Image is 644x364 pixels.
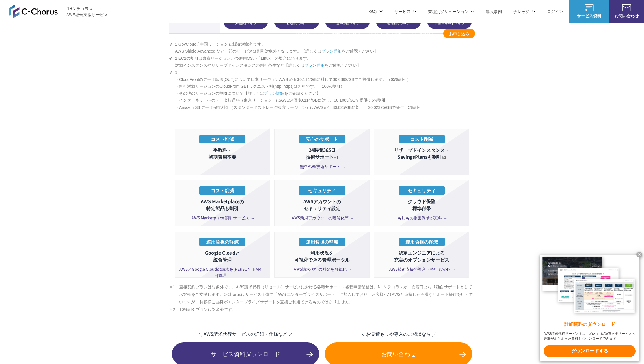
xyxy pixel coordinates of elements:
[321,49,342,53] a: プラン詳細
[9,4,58,18] img: AWS総合支援サービス C-Chorus
[397,215,446,221] span: もしもの損害保険が無料
[294,266,351,272] span: AWS請求代行の料金を可視化
[172,330,319,337] span: ＼ AWS請求代行サービスの詳細・仕様など ／
[513,8,535,14] p: ナレッジ
[199,238,245,246] p: 運用負担の軽減
[264,91,284,96] a: プラン詳細
[394,8,416,14] p: サービス
[377,146,466,160] p: リザーブドインスタンス・ SavingsPlansも割引
[299,186,345,195] p: セキュリティ
[169,55,475,69] li: 2 EC2の割引は東京リージョンかつ適用OSが「Linux」の場合に限ります。 対象インスタンスやリザーブドインスタンスの割引条件など【詳しくは をご確認ください】
[443,31,475,37] span: お申し込み
[399,186,445,195] p: セキュリティ
[399,135,445,143] p: コスト削減
[544,321,636,328] x-t: 詳細資料のダウンロード
[169,69,475,111] li: 3 ・CloudFrontのデータ転送(OUT)について日本リージョンAWS定価 $0.114/GBに対して$0.0399/GBでご提供します。（65%割引） ・割引対象リージョンのCloudF...
[486,8,502,14] a: 導入事例
[178,146,267,160] p: 手数料・ 初期費用不要
[179,305,475,313] li: ※2 10%割引プランは対象外です。
[544,331,636,341] x-t: AWS請求代行サービスをはじめとするAWS支援サービスの詳細がまとまった資料をダウンロードできます。
[178,266,267,278] a: AWSとGoogle Cloudの請求を[PERSON_NAME]管理
[622,4,631,11] img: お問い合わせ
[325,330,472,337] span: ＼ お見積もりや導入のご相談なら ／
[332,31,361,37] a: 特長・メリット
[278,215,366,221] a: AWS新規アカウントの暗号化等
[377,198,466,212] p: クラウド保険 標準付帯
[199,135,245,143] p: コスト削減
[199,186,245,195] p: コスト削減
[278,163,366,169] a: 無料AWS技術サポート
[299,238,345,246] p: 運用負担の軽減
[278,266,366,272] a: AWS請求代行の料金を可視化
[191,215,253,221] span: AWS Marketplace 割引サービス
[299,135,345,143] p: 安心のサポート
[172,350,319,358] span: サービス資料ダウンロード
[278,198,366,212] p: AWSアカウントの セキュリティ設定
[585,4,594,11] img: AWS総合支援サービス C-Chorus サービス資料
[278,249,366,263] p: 利用状況を 可視化できる管理ポータル
[66,5,108,18] span: NHN テコラス AWS総合支援サービス
[569,13,609,19] span: サービス資料
[178,198,267,212] p: AWS Marketplaceの 特定製品も割引
[179,283,475,305] li: ※1 直接契約プランは対象外です。AWS請求代行（リセール）サービスにおける各種サポート・各種申請業務は、NHN テコラスが一次窓口となり独自サポートとしてお客様をご支援します。C-Chorus...
[178,249,267,263] p: Google Cloudと 統合管理
[300,163,345,169] span: 無料AWS技術サポート
[441,155,446,160] span: ※2
[443,29,475,38] a: お申し込み
[169,41,475,55] li: 1 GovCloud / 中国リージョン は販売対象外です。 AWS Shield Advanced など一部のサービスは割引対象外となります。【詳しくは をご確認ください】
[547,8,563,14] a: ログイン
[292,215,353,221] span: AWS新規アカウントの暗号化等
[389,266,454,272] span: AWS技術支援で導入・移行も安心
[399,238,445,246] p: 運用負担の軽減
[296,31,324,37] a: 請求代行プラン
[377,266,466,272] a: AWS技術支援で導入・移行も安心
[278,146,366,160] p: 24時間365日 技術サポート
[377,215,466,221] a: もしもの損害保険が無料
[9,4,108,18] a: AWS総合支援サービス C-Chorus NHN テコラスAWS総合支援サービス
[428,8,474,14] p: 業種別ソリューション
[377,249,466,263] p: 認定エンジニアによる 充実のオプションサービス
[304,63,325,68] a: プラン詳細
[609,13,644,19] span: お問い合わせ
[540,255,639,361] a: 詳細資料のダウンロード AWS請求代行サービスをはじめとするAWS支援サービスの詳細がまとまった資料をダウンロードできます。 ダウンロードする
[410,31,435,37] a: よくある質問
[325,350,472,358] span: お問い合わせ
[544,345,636,357] x-t: ダウンロードする
[334,155,338,160] span: ※1
[369,31,402,37] a: 請求代行 導入事例
[369,8,383,14] p: 強み
[178,215,267,221] a: AWS Marketplace 割引サービス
